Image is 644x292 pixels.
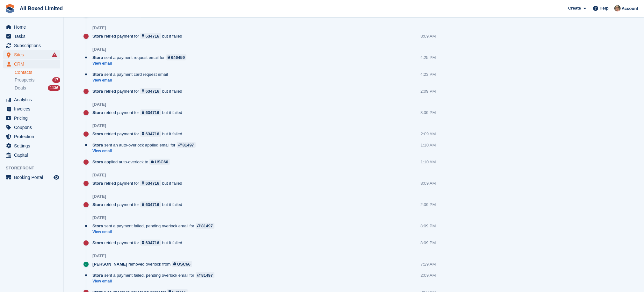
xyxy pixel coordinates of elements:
div: USC66 [155,159,168,165]
div: retried payment for but it failed [92,110,185,116]
span: Analytics [14,95,52,104]
a: 634716 [140,131,161,137]
img: stora-icon-8386f47178a22dfd0bd8f6a31ec36ba5ce8667c1dd55bd0f319d3a0aa187defe.svg [5,4,15,13]
a: Prospects 17 [15,77,60,83]
div: 17 [52,77,60,83]
a: 634716 [140,33,161,39]
div: [DATE] [92,123,106,128]
a: menu [3,95,60,104]
span: Stora [92,240,103,246]
span: Protection [14,132,52,141]
div: 8:09 PM [420,223,436,229]
a: 81497 [196,272,214,278]
div: retried payment for but it failed [92,202,185,208]
div: 634716 [146,180,159,186]
span: Stora [92,33,103,39]
a: menu [3,123,60,132]
span: Capital [14,151,52,160]
div: USC66 [177,261,191,267]
div: 1136 [48,85,60,91]
div: 634716 [146,240,159,246]
div: 2:09 AM [421,272,436,278]
a: USC66 [172,261,192,267]
span: Stora [92,180,103,186]
span: Booking Portal [14,173,52,182]
span: Stora [92,223,103,229]
div: retried payment for but it failed [92,88,185,94]
div: 4:25 PM [420,54,436,61]
span: CRM [14,60,52,68]
span: Prospects [15,77,34,83]
div: [DATE] [92,194,106,199]
div: [DATE] [92,47,106,52]
span: Stora [92,131,103,137]
a: USC66 [149,159,170,165]
span: Help [600,5,609,11]
span: Sites [14,50,52,59]
a: View email [92,229,218,235]
a: View email [92,61,190,66]
div: retried payment for but it failed [92,33,185,39]
a: Preview store [53,174,60,181]
div: sent a payment card request email [92,71,171,77]
div: [DATE] [92,102,106,107]
span: Invoices [14,104,52,113]
div: 646459 [171,54,185,61]
a: View email [92,279,218,284]
div: 8:09 AM [421,180,436,186]
span: Stora [92,142,103,148]
a: menu [3,23,60,32]
span: Home [14,23,52,32]
div: 8:09 PM [420,110,436,116]
i: Smart entry sync failures have occurred [52,52,57,57]
div: sent a payment failed, pending overlock email for [92,272,218,278]
div: sent an auto-overlock applied email for [92,142,199,148]
a: menu [3,104,60,113]
div: applied auto-overlock to [92,159,173,165]
a: 634716 [140,240,161,246]
div: [DATE] [92,253,106,259]
div: 8:09 AM [421,33,436,39]
div: 81497 [201,223,213,229]
div: removed overlock from [92,261,195,267]
div: [DATE] [92,173,106,178]
a: Contacts [15,69,60,75]
div: 634716 [146,110,159,116]
div: 1:10 AM [421,159,436,165]
div: 2:09 PM [420,202,436,208]
a: menu [3,132,60,141]
span: Settings [14,141,52,150]
span: Stora [92,88,103,94]
span: Stora [92,202,103,208]
span: Stora [92,71,103,77]
span: Stora [92,110,103,116]
a: All Boxed Limited [17,3,65,14]
span: Account [622,5,638,12]
div: 2:09 PM [420,88,436,94]
img: Sandie Mills [614,5,621,11]
div: retried payment for but it failed [92,131,185,137]
a: menu [3,114,60,123]
div: 81497 [183,142,194,148]
a: View email [92,78,171,83]
a: 646459 [166,54,187,61]
a: Deals 1136 [15,85,60,91]
a: menu [3,32,60,41]
div: 634716 [146,88,159,94]
a: menu [3,60,60,68]
span: Stora [92,272,103,278]
div: [DATE] [92,215,106,220]
div: 2:09 AM [421,131,436,137]
div: 634716 [146,202,159,208]
span: Stora [92,54,103,61]
a: 634716 [140,110,161,116]
span: Pricing [14,114,52,123]
div: 7:29 AM [421,261,436,267]
a: 634716 [140,202,161,208]
a: 81497 [196,223,214,229]
span: Storefront [6,165,63,171]
span: Stora [92,159,103,165]
a: 634716 [140,88,161,94]
a: menu [3,151,60,160]
div: 4:23 PM [420,71,436,77]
